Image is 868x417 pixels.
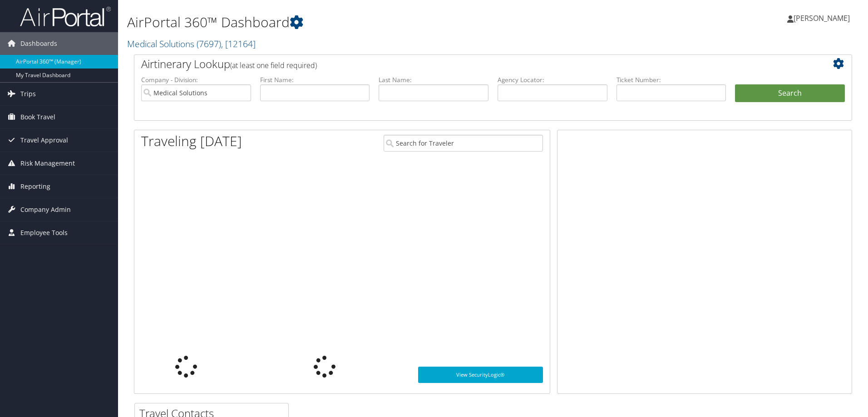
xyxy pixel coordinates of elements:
[20,152,75,175] span: Risk Management
[20,106,55,128] span: Book Travel
[20,175,50,198] span: Reporting
[230,60,317,70] span: (at least one field required)
[197,38,221,50] span: ( 7697 )
[141,132,242,151] h1: Traveling [DATE]
[384,135,543,152] input: Search for Traveler
[787,5,859,32] a: [PERSON_NAME]
[794,13,850,23] span: [PERSON_NAME]
[141,75,251,84] label: Company - Division:
[418,367,543,383] a: View SecurityLogic®
[127,38,256,50] a: Medical Solutions
[260,75,370,84] label: First Name:
[20,32,57,55] span: Dashboards
[20,198,71,221] span: Company Admin
[141,56,785,72] h2: Airtinerary Lookup
[127,13,615,32] h1: AirPortal 360™ Dashboard
[20,221,68,244] span: Employee Tools
[20,129,68,152] span: Travel Approval
[20,83,36,105] span: Trips
[735,84,845,103] button: Search
[616,75,726,84] label: Ticket Number:
[20,6,111,27] img: airportal-logo.png
[221,38,256,50] span: , [ 12164 ]
[498,75,607,84] label: Agency Locator:
[379,75,488,84] label: Last Name:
